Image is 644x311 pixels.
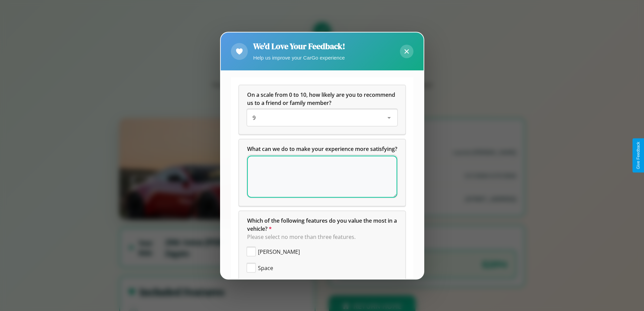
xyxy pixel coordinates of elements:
[253,41,345,52] h2: We'd Love Your Feedback!
[253,53,345,62] p: Help us improve your CarGo experience
[258,264,273,272] span: Space
[239,85,405,134] div: On a scale from 0 to 10, how likely are you to recommend us to a friend or family member?
[253,114,256,121] span: 9
[247,110,397,126] div: On a scale from 0 to 10, how likely are you to recommend us to a friend or family member?
[247,217,398,232] span: Which of the following features do you value the most in a vehicle?
[636,142,641,169] div: Give Feedback
[247,91,397,107] span: On a scale from 0 to 10, how likely are you to recommend us to a friend or family member?
[247,91,397,107] h5: On a scale from 0 to 10, how likely are you to recommend us to a friend or family member?
[258,248,300,256] span: [PERSON_NAME]
[247,145,397,153] span: What can we do to make your experience more satisfying?
[247,233,356,241] span: Please select no more than three features.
